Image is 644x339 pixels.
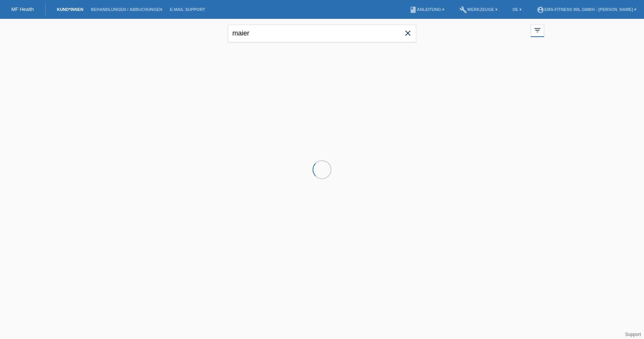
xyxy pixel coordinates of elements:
i: build [459,6,467,14]
a: Kund*innen [53,7,87,12]
i: filter_list [533,26,542,34]
a: account_circleEMS-Fitness Wil GmbH - [PERSON_NAME] ▾ [533,7,640,12]
a: MF Health [11,6,34,12]
i: close [403,29,412,38]
a: E-Mail Support [166,7,209,12]
a: Behandlungen / Abbuchungen [87,7,166,12]
i: account_circle [537,6,544,14]
a: DE ▾ [509,7,525,12]
i: book [409,6,417,14]
a: Support [625,332,641,337]
input: Suche... [228,25,416,42]
a: bookAnleitung ▾ [406,7,448,12]
a: buildWerkzeuge ▾ [456,7,501,12]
